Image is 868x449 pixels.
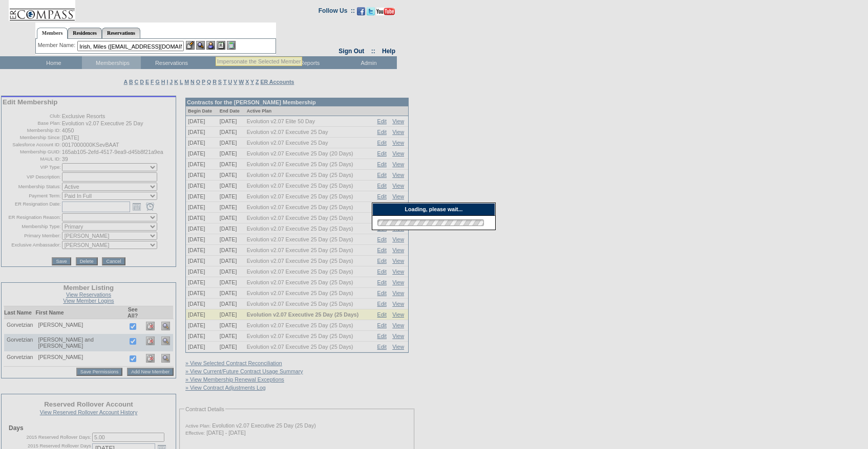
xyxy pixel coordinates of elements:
[196,41,205,50] img: View
[357,7,365,15] img: Become our fan on Facebook
[372,203,495,216] div: Loading, please wait...
[206,41,215,50] img: Impersonate
[374,218,487,228] img: loading.gif
[102,28,140,38] a: Reservations
[357,10,365,16] a: Become our fan on Facebook
[217,41,225,50] img: Reservations
[338,48,364,55] a: Sign Out
[227,41,236,50] img: b_calculator.gif
[382,48,395,55] a: Help
[38,41,77,50] div: Member Name:
[68,28,102,38] a: Residences
[371,48,375,55] span: ::
[367,7,375,15] img: Follow us on Twitter
[319,6,355,18] td: Follow Us ::
[186,41,195,50] img: b_edit.gif
[376,8,395,15] img: Subscribe to our YouTube Channel
[37,28,68,39] a: Members
[367,10,375,16] a: Follow us on Twitter
[376,10,395,16] a: Subscribe to our YouTube Channel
